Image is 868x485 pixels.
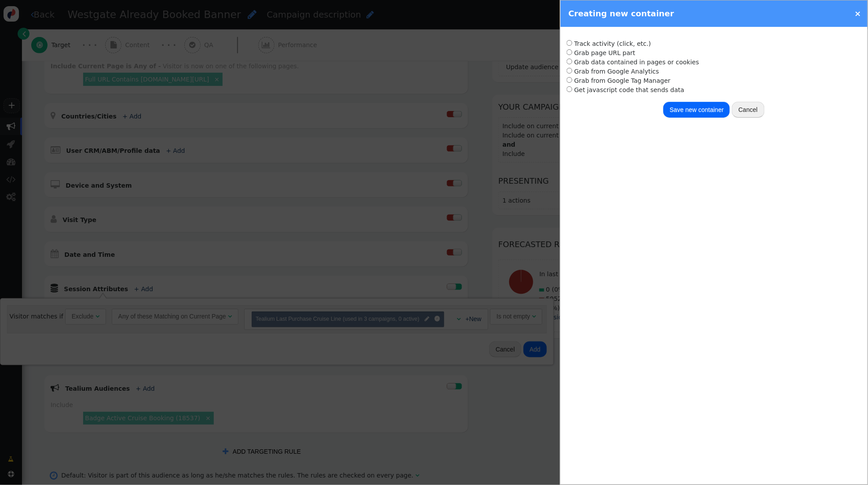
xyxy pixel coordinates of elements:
[855,9,861,18] a: ×
[567,58,861,67] li: Grab data contained in pages or cookies
[567,67,861,76] li: Grab from Google Analytics
[567,39,861,48] li: Track activity (click, etc.)
[567,76,861,85] li: Grab from Google Tag Manager
[663,102,730,118] button: Save new container
[567,85,861,95] li: Get javascript code that sends data
[567,48,861,58] li: Grab page URL part
[732,102,765,118] button: Cancel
